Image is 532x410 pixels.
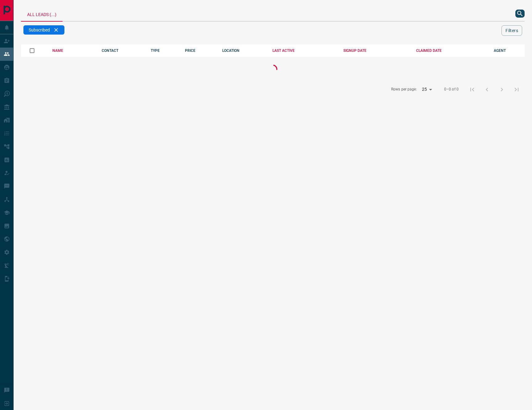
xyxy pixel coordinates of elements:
div: NAME [52,48,93,53]
button: search button [515,10,525,18]
button: Filters [501,25,522,36]
div: LAST ACTIVE [272,48,334,53]
div: Loading [242,63,304,75]
div: CLAIMED DATE [416,48,484,53]
div: SIGNUP DATE [343,48,407,53]
div: TYPE [151,48,176,53]
div: LOCATION [222,48,263,53]
div: 25 [419,85,434,94]
span: Subscribed [29,27,50,32]
div: AGENT [494,48,525,53]
p: Rows per page: [391,87,417,92]
div: Subscribed [23,25,64,35]
div: CONTACT [102,48,141,53]
p: 0–0 of 0 [444,87,459,92]
div: All Leads (...) [21,6,63,22]
div: PRICE [185,48,213,53]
